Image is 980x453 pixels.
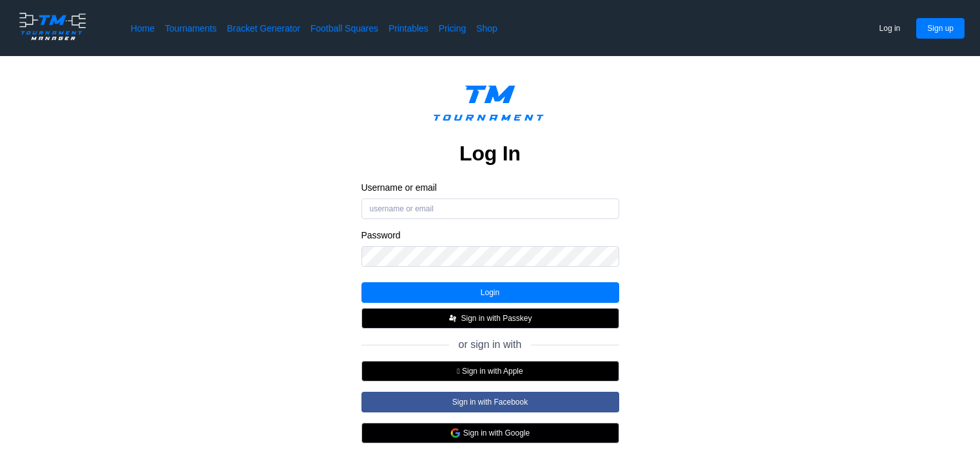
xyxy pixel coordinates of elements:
[361,423,619,443] button: Sign in with Google
[448,313,458,323] img: FIDO_Passkey_mark_A_white.b30a49376ae8d2d8495b153dc42f1869.svg
[15,10,90,43] img: logo.ffa97a18e3bf2c7d.png
[459,339,522,351] span: or sign in with
[450,428,461,438] img: google.d7f092af888a54de79ed9c9303d689d7.svg
[439,22,466,35] a: Pricing
[423,77,557,135] img: logo.ffa97a18e3bf2c7d.png
[361,361,619,381] button:  Sign in with Apple
[227,22,300,35] a: Bracket Generator
[361,229,619,241] label: Password
[361,392,619,412] button: Sign in with Facebook
[459,140,521,166] h2: Log In
[869,18,912,39] button: Log in
[165,22,216,35] a: Tournaments
[361,198,619,219] input: username or email
[361,282,619,303] button: Login
[131,22,155,35] a: Home
[311,22,378,35] a: Football Squares
[361,308,619,329] button: Sign in with Passkey
[361,182,619,193] label: Username or email
[916,18,965,39] button: Sign up
[476,22,497,35] a: Shop
[389,22,428,35] a: Printables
